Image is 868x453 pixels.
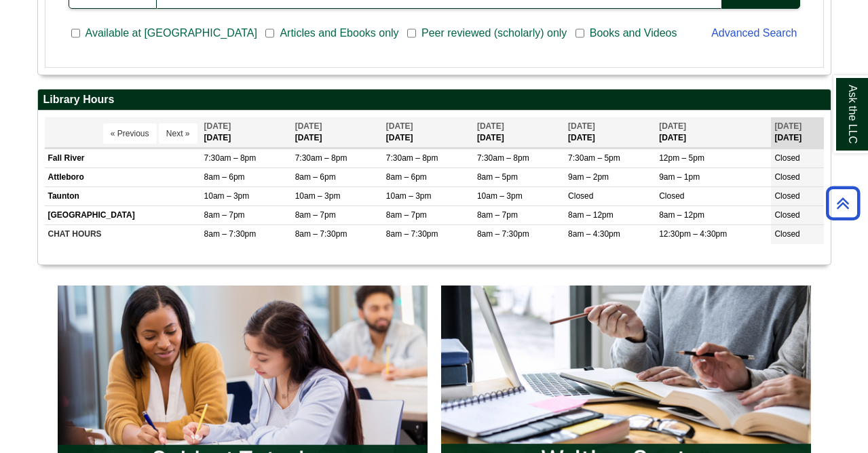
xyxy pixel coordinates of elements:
[477,153,529,163] span: 7:30am – 8pm
[80,25,263,41] span: Available at [GEOGRAPHIC_DATA]
[265,27,274,39] input: Articles and Ebooks only
[774,191,799,201] span: Closed
[386,210,427,220] span: 8am – 7pm
[659,121,686,131] span: [DATE]
[204,153,257,163] span: 7:30am – 8pm
[386,229,438,239] span: 8am – 7:30pm
[204,121,231,131] span: [DATE]
[386,191,432,201] span: 10am – 3pm
[45,168,201,187] td: Attleboro
[274,25,404,41] span: Articles and Ebooks only
[477,121,504,131] span: [DATE]
[568,153,620,163] span: 7:30am – 5pm
[383,117,474,148] th: [DATE]
[477,229,529,239] span: 8am – 7:30pm
[568,210,614,220] span: 8am – 12pm
[575,27,584,39] input: Books and Videos
[821,194,865,212] a: Back to Top
[659,210,704,220] span: 8am – 12pm
[565,117,656,148] th: [DATE]
[38,90,831,111] h2: Library Hours
[711,27,797,39] a: Advanced Search
[771,117,823,148] th: [DATE]
[45,149,201,168] td: Fall River
[774,153,799,163] span: Closed
[659,172,700,182] span: 9am – 1pm
[477,172,518,182] span: 8am – 5pm
[659,153,704,163] span: 12pm – 5pm
[295,191,341,201] span: 10am – 3pm
[386,153,438,163] span: 7:30am – 8pm
[103,123,157,144] button: « Previous
[477,210,518,220] span: 8am – 7pm
[659,191,684,201] span: Closed
[295,172,336,182] span: 8am – 6pm
[568,229,620,239] span: 8am – 4:30pm
[45,225,201,244] td: CHAT HOURS
[204,172,245,182] span: 8am – 6pm
[774,229,799,239] span: Closed
[774,121,801,131] span: [DATE]
[204,210,245,220] span: 8am – 7pm
[774,172,799,182] span: Closed
[568,121,595,131] span: [DATE]
[292,117,383,148] th: [DATE]
[474,117,565,148] th: [DATE]
[386,121,413,131] span: [DATE]
[201,117,292,148] th: [DATE]
[386,172,427,182] span: 8am – 6pm
[45,206,201,225] td: [GEOGRAPHIC_DATA]
[416,25,572,41] span: Peer reviewed (scholarly) only
[477,191,523,201] span: 10am – 3pm
[407,27,416,39] input: Peer reviewed (scholarly) only
[71,27,80,39] input: Available at [GEOGRAPHIC_DATA]
[204,191,250,201] span: 10am – 3pm
[45,187,201,206] td: Taunton
[584,25,683,41] span: Books and Videos
[659,229,727,239] span: 12:30pm – 4:30pm
[568,172,609,182] span: 9am – 2pm
[295,121,322,131] span: [DATE]
[568,191,593,201] span: Closed
[295,153,347,163] span: 7:30am – 8pm
[774,210,799,220] span: Closed
[204,229,257,239] span: 8am – 7:30pm
[159,123,197,144] button: Next »
[295,210,336,220] span: 8am – 7pm
[295,229,347,239] span: 8am – 7:30pm
[656,117,771,148] th: [DATE]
